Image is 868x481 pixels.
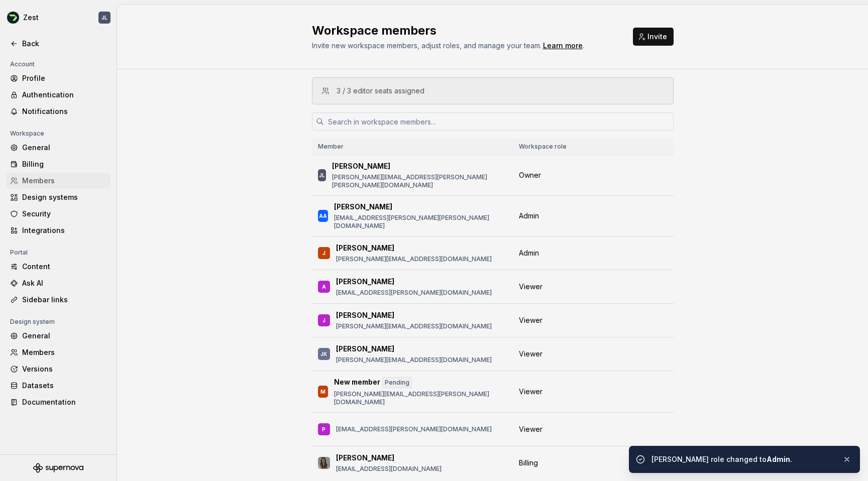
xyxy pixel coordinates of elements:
[22,397,106,407] div: Documentation
[6,140,111,156] a: General
[336,277,394,287] p: [PERSON_NAME]
[334,214,507,230] p: [EMAIL_ADDRESS][PERSON_NAME][PERSON_NAME][DOMAIN_NAME]
[652,454,834,464] div: [PERSON_NAME] role changed to .
[6,275,111,291] a: Ask AI
[322,315,325,325] div: J
[6,206,111,222] a: Security
[336,310,394,320] p: [PERSON_NAME]
[513,139,590,155] th: Workspace role
[22,192,106,202] div: Design systems
[22,364,106,374] div: Versions
[6,247,32,259] div: Portal
[6,70,111,86] a: Profile
[334,377,380,388] p: New member
[541,42,584,50] span: .
[33,463,83,473] svg: Supernova Logo
[101,14,107,22] div: JL
[320,349,327,359] div: JK
[312,139,513,155] th: Member
[519,349,542,359] span: Viewer
[382,377,412,388] div: Pending
[22,176,106,186] div: Members
[519,170,541,180] span: Owner
[22,331,106,341] div: General
[336,322,492,330] p: [PERSON_NAME][EMAIL_ADDRESS][DOMAIN_NAME]
[6,344,111,360] a: Members
[319,211,327,221] div: AA
[7,12,19,24] img: 845e64b5-cf6c-40e8-a5f3-aaa2a69d7a99.png
[336,344,394,354] p: [PERSON_NAME]
[332,161,390,171] p: [PERSON_NAME]
[324,112,674,131] input: Search in workspace members...
[2,7,115,29] button: ZestJL
[6,189,111,205] a: Design systems
[322,282,326,292] div: A
[519,387,542,397] span: Viewer
[22,295,106,305] div: Sidebar links
[22,262,106,272] div: Content
[332,173,507,189] p: [PERSON_NAME][EMAIL_ADDRESS][PERSON_NAME][PERSON_NAME][DOMAIN_NAME]
[312,23,621,39] h2: Workspace members
[6,222,111,238] a: Integrations
[22,278,106,288] div: Ask AI
[6,292,111,308] a: Sidebar links
[336,243,394,253] p: [PERSON_NAME]
[22,159,106,169] div: Billing
[320,387,325,397] div: M
[319,170,325,180] div: JL
[6,328,111,344] a: General
[22,347,106,357] div: Members
[6,361,111,377] a: Versions
[519,248,539,258] span: Admin
[22,209,106,219] div: Security
[337,86,424,96] div: 3 / 3 editor seats assigned
[22,143,106,153] div: General
[6,394,111,410] a: Documentation
[519,315,542,325] span: Viewer
[6,378,111,394] a: Datasets
[6,103,111,119] a: Notifications
[22,73,106,83] div: Profile
[543,41,583,51] a: Learn more
[519,424,542,434] span: Viewer
[647,32,667,42] span: Invite
[334,390,507,406] p: [PERSON_NAME][EMAIL_ADDRESS][PERSON_NAME][DOMAIN_NAME]
[6,156,111,172] a: Billing
[633,28,674,46] button: Invite
[312,41,541,50] span: Invite new workspace members, adjust roles, and manage your team.
[6,36,111,52] a: Back
[322,424,325,434] div: P
[22,225,106,235] div: Integrations
[22,90,106,100] div: Authentication
[519,458,538,468] span: Billing
[318,457,330,469] img: Elin Davidsson
[767,455,790,463] b: Admin
[336,356,492,364] p: [PERSON_NAME][EMAIL_ADDRESS][DOMAIN_NAME]
[6,87,111,103] a: Authentication
[336,425,492,433] p: [EMAIL_ADDRESS][PERSON_NAME][DOMAIN_NAME]
[519,211,539,221] span: Admin
[336,255,492,263] p: [PERSON_NAME][EMAIL_ADDRESS][DOMAIN_NAME]
[22,381,106,391] div: Datasets
[6,316,59,328] div: Design system
[22,39,106,49] div: Back
[6,259,111,275] a: Content
[334,202,392,212] p: [PERSON_NAME]
[322,248,325,258] div: J
[23,13,39,23] div: Zest
[336,465,442,473] p: [EMAIL_ADDRESS][DOMAIN_NAME]
[6,173,111,189] a: Members
[6,58,39,70] div: Account
[519,282,542,292] span: Viewer
[336,289,492,297] p: [EMAIL_ADDRESS][PERSON_NAME][DOMAIN_NAME]
[6,128,48,140] div: Workspace
[22,106,106,116] div: Notifications
[336,453,394,463] p: [PERSON_NAME]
